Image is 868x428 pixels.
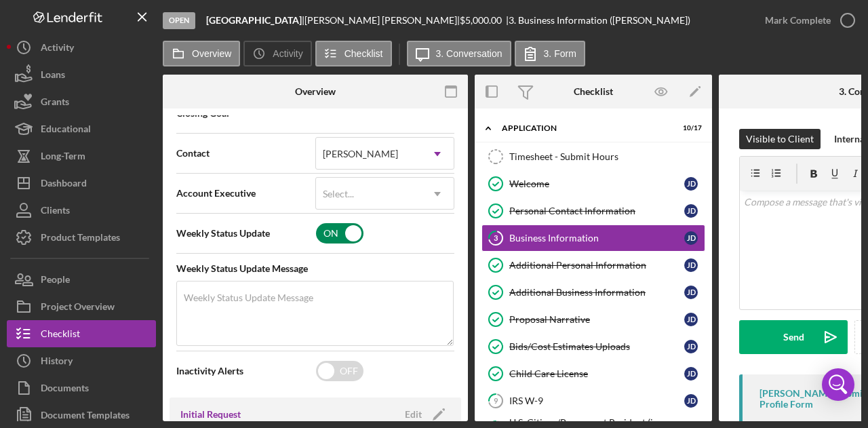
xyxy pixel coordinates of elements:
button: Project Overview [7,293,156,320]
div: Loans [41,61,65,92]
button: Visible to Client [739,129,821,149]
div: Documents [41,374,89,405]
button: Activity [7,34,156,61]
button: Send [739,320,848,354]
div: [PERSON_NAME] [PERSON_NAME] | [304,15,460,26]
div: Edit [405,404,422,425]
div: History [41,347,73,378]
label: Weekly Status Update Message [184,292,313,303]
button: History [7,347,156,374]
a: 3Business InformationJD [481,225,705,252]
div: Send [783,320,804,354]
div: Select... [323,189,354,199]
div: J D [684,177,698,191]
div: | [206,15,304,26]
label: 3. Conversation [436,48,502,59]
div: J D [684,286,698,299]
div: Checklist [41,320,80,351]
button: Clients [7,197,156,224]
div: IRS W-9 [509,395,684,406]
div: Grants [41,88,69,119]
span: Weekly Status Update Message [176,262,454,275]
button: Educational [7,115,156,142]
button: Overview [163,41,240,66]
a: WelcomeJD [481,170,705,197]
div: J D [684,340,698,353]
button: Mark Complete [751,7,861,34]
label: Overview [192,48,231,59]
div: Business Information [509,233,684,244]
div: People [41,266,70,296]
div: Overview [295,86,336,97]
label: Checklist [344,48,383,59]
div: Timesheet - Submit Hours [509,151,705,162]
div: [PERSON_NAME] [323,149,398,159]
div: Clients [41,197,70,227]
a: Bids/Cost Estimates UploadsJD [481,333,705,360]
label: Activity [273,48,302,59]
button: Long-Term [7,142,156,170]
div: J D [684,204,698,218]
div: Open [163,12,195,29]
span: Contact [176,147,315,160]
div: Bids/Cost Estimates Uploads [509,341,684,352]
div: Welcome [509,178,684,189]
span: Account Executive [176,187,315,200]
div: Activity [41,34,74,64]
span: Inactivity Alerts [176,364,315,378]
tspan: 3 [494,233,498,242]
div: Checklist [574,86,613,97]
button: Grants [7,88,156,115]
button: Documents [7,374,156,402]
div: Personal Contact Information [509,206,684,216]
a: 9IRS W-9JD [481,387,705,414]
h3: Initial Request [180,408,241,421]
span: Weekly Status Update [176,227,315,240]
div: Additional Business Information [509,287,684,298]
div: Product Templates [41,224,120,254]
button: Loans [7,61,156,88]
div: 10 / 17 [677,124,702,132]
a: Additional Personal InformationJD [481,252,705,279]
div: Project Overview [41,293,115,324]
button: Product Templates [7,224,156,251]
div: Proposal Narrative [509,314,684,325]
button: Checklist [7,320,156,347]
div: Additional Personal Information [509,260,684,271]
div: | 3. Business Information ([PERSON_NAME]) [506,15,690,26]
button: 3. Conversation [407,41,511,66]
a: Timesheet - Submit Hours [481,143,705,170]
div: Mark Complete [765,7,831,34]
div: J D [684,258,698,272]
tspan: 9 [494,396,498,405]
a: Child Care LicenseJD [481,360,705,387]
div: Internal [834,129,867,149]
a: Additional Business InformationJD [481,279,705,306]
button: Dashboard [7,170,156,197]
a: Proposal NarrativeJD [481,306,705,333]
button: Edit [397,404,450,425]
div: Visible to Client [746,129,814,149]
div: $5,000.00 [460,15,506,26]
button: People [7,266,156,293]
div: J D [684,367,698,381]
div: J D [684,313,698,326]
div: Open Intercom Messenger [822,368,854,401]
div: J D [684,394,698,408]
div: Child Care License [509,368,684,379]
div: Educational [41,115,91,146]
button: Activity [243,41,311,66]
label: 3. Form [544,48,576,59]
div: Dashboard [41,170,87,200]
